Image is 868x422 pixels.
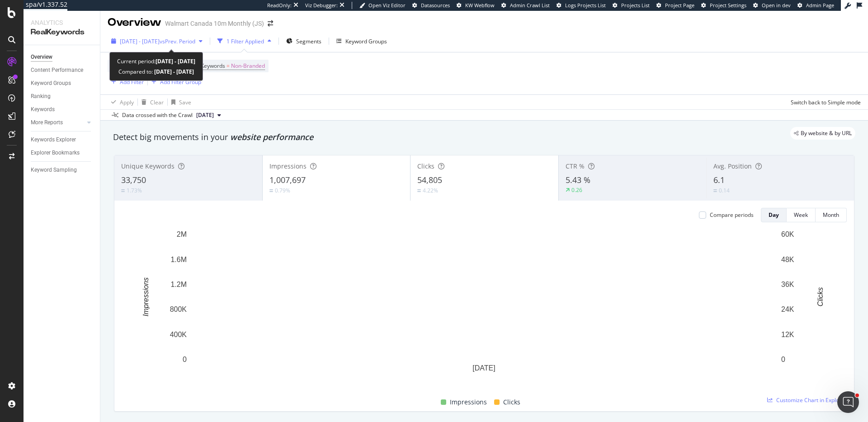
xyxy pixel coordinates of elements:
span: 1,007,697 [269,174,306,185]
div: Save [179,98,191,106]
img: Equal [269,189,273,192]
a: Project Page [656,2,694,9]
div: arrow-right-arrow-left [268,20,273,27]
button: Apply [108,95,134,109]
span: Unique Keywords [121,162,175,170]
div: Data crossed with the Crawl [122,111,193,119]
span: Project Page [665,2,694,9]
div: Keywords Explorer [31,135,76,145]
svg: A chart. [122,230,847,386]
div: 0.14 [719,187,730,194]
div: Keyword Groups [345,38,387,45]
a: Admin Page [797,2,834,9]
div: Keywords [31,105,55,114]
a: KW Webflow [457,2,495,9]
img: Equal [713,189,717,192]
div: Content Performance [31,66,83,75]
img: Equal [121,189,125,192]
text: 60K [781,230,794,238]
span: Segments [296,38,321,45]
a: Customize Chart in Explorer [767,396,847,404]
a: Keywords Explorer [31,135,94,145]
div: More Reports [31,118,63,127]
span: 5.43 % [566,174,590,185]
div: 1.73% [127,187,142,194]
span: Impressions [450,397,487,408]
text: 12K [781,331,794,338]
a: Projects List [613,2,650,9]
div: 4.22% [423,187,438,194]
span: Admin Page [806,2,834,9]
text: 48K [781,255,794,263]
button: 1 Filter Applied [214,34,275,48]
div: Month [823,211,839,219]
button: Keyword Groups [333,34,391,48]
button: Save [168,95,191,109]
span: 6.1 [713,174,725,185]
img: Equal [417,189,421,192]
button: Week [787,208,816,222]
span: By website & by URL [801,131,852,136]
text: 2M [177,230,187,238]
span: Projects List [621,2,650,9]
text: 1.2M [170,281,187,288]
text: 400K [170,331,187,338]
a: Keyword Sampling [31,165,94,175]
span: = [226,62,230,70]
button: Add Filter Group [148,76,201,87]
text: [DATE] [472,364,495,372]
text: Clicks [816,287,824,307]
a: Content Performance [31,66,94,75]
text: 0 [183,356,187,363]
span: Admin Crawl List [510,2,550,9]
div: Keyword Groups [31,79,71,88]
a: Datasources [412,2,450,9]
span: 2025 Sep. 26th [196,111,214,119]
div: Week [794,211,808,219]
a: Project Settings [701,2,746,9]
span: Clicks [417,162,434,170]
div: Analytics [31,18,93,27]
div: Compare periods [710,211,754,219]
a: Keywords [31,105,94,114]
span: Logs Projects List [565,2,606,9]
span: Keywords [201,62,225,70]
button: Day [761,208,787,222]
span: Clicks [503,397,520,408]
text: 1.6M [170,255,187,263]
div: Add Filter [120,78,144,86]
div: Current period: [117,56,195,66]
button: Add Filter [108,76,144,87]
text: 0 [781,356,785,363]
a: Open in dev [753,2,791,9]
div: Apply [120,98,134,106]
button: Clear [138,95,164,109]
span: Non-Branded [231,60,265,72]
span: Avg. Position [713,162,752,170]
b: [DATE] - [DATE] [156,57,195,65]
div: Explorer Bookmarks [31,148,80,158]
div: Ranking [31,92,51,101]
span: 54,805 [417,174,442,185]
button: [DATE] [193,110,225,121]
button: [DATE] - [DATE]vsPrev. Period [108,34,206,48]
span: KW Webflow [465,2,495,9]
span: Customize Chart in Explorer [776,396,847,404]
b: [DATE] - [DATE] [153,68,194,75]
div: Overview [108,15,161,30]
a: Open Viz Editor [359,2,406,9]
text: Impressions [142,277,150,316]
div: Compared to: [118,66,194,77]
span: Impressions [269,162,307,170]
text: 800K [170,305,187,313]
div: legacy label [790,127,855,140]
div: Overview [31,52,52,62]
a: More Reports [31,118,85,127]
span: Datasources [421,2,450,9]
div: 0.26 [571,186,582,194]
a: Ranking [31,92,94,101]
button: Segments [283,34,325,48]
div: Switch back to Simple mode [791,98,861,106]
button: Month [816,208,847,222]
